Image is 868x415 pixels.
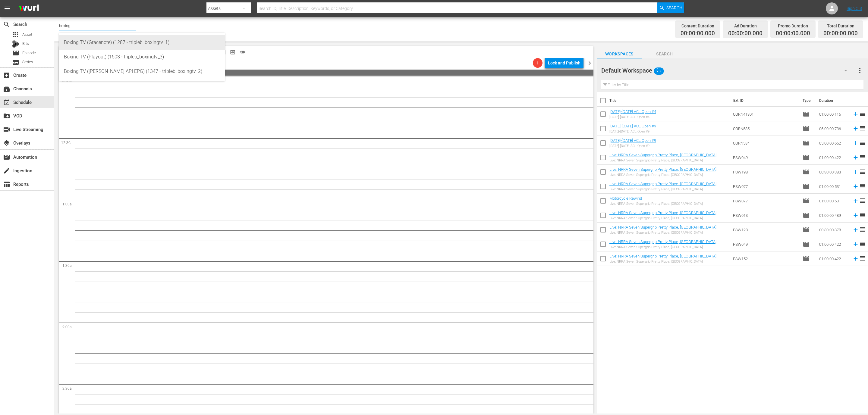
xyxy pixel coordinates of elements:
span: 00:00:00.000 [823,30,858,37]
span: Search [666,2,682,13]
span: Create [3,72,10,79]
span: Series [12,59,19,66]
a: Sign Out [847,6,862,11]
span: Episode [803,241,810,248]
div: Boxing TV (Playout) (1503 - tripleb_boxingtv_3) [64,50,220,64]
span: search [3,21,10,28]
div: Live: NRRA Seven Supergrip Pretty Place, [GEOGRAPHIC_DATA] [609,216,716,220]
div: Live: NRRA Seven Supergrip Pretty Place, [GEOGRAPHIC_DATA] [609,202,703,206]
button: Lock and Publish [545,58,583,68]
span: Schedule [3,99,10,106]
span: reorder [859,168,866,175]
a: [DATE]-[DATE] ACL Open #9 [609,138,656,143]
th: Title [609,92,730,109]
a: Live: NRRA Seven Supergrip Pretty Place, [GEOGRAPHIC_DATA] [609,182,716,186]
div: Live: NRRA Seven Supergrip Pretty Place, [GEOGRAPHIC_DATA] [609,260,716,264]
span: View Backup [228,47,237,57]
span: Asset [22,32,32,38]
img: ans4CAIJ8jUAAAAAAAAAAAAAAAAAAAAAAAAgQb4GAAAAAAAAAAAAAAAAAAAAAAAAJMjXAAAAAAAAAAAAAAAAAAAAAAAAgAT5G... [14,2,43,16]
a: [DATE]-[DATE] ACL Open #9 [609,124,656,128]
div: [DATE]-[DATE] ACL Open #9 [609,144,656,148]
span: chevron_right [586,59,593,67]
a: Live: NRRA Seven Supergrip Pretty Place, [GEOGRAPHIC_DATA] [609,167,716,172]
td: CORN585 [731,121,800,136]
div: Promo Duration [776,22,810,30]
svg: Add to Schedule [852,125,859,132]
div: Total Duration [823,22,858,30]
span: reorder [859,183,866,190]
span: 1 [533,61,542,65]
span: more_vert [856,67,863,74]
td: 00:30:00.383 [817,165,850,179]
span: menu [4,5,11,12]
svg: Add to Schedule [852,183,859,190]
div: Ad Duration [728,22,763,30]
td: CORN41301 [731,107,800,121]
td: 01:00:00.531 [817,194,850,208]
span: Episode [803,255,810,262]
div: Boxing TV ([PERSON_NAME] API EPG) (1347 - tripleb_boxingtv_2) [64,64,220,79]
span: reorder [859,139,866,146]
td: PSW077 [731,179,800,194]
span: reorder [859,154,866,161]
td: PSW152 [731,251,800,266]
span: Episode [803,197,810,204]
a: [DATE]-[DATE] ACL Open #4 [609,109,656,114]
span: Series [22,59,33,65]
td: 05:00:00.652 [817,136,850,150]
a: Live: NRRA Seven Supergrip Pretty Place, [GEOGRAPHIC_DATA] [609,225,716,229]
span: Workspaces [597,50,642,58]
div: Live: NRRA Seven Supergrip Pretty Place, [GEOGRAPHIC_DATA] [609,231,716,235]
td: PSW128 [731,223,800,237]
span: toggle_off [239,49,245,55]
span: Episode [803,212,810,219]
span: Live Streaming [3,126,10,133]
div: Live: NRRA Seven Supergrip Pretty Place, [GEOGRAPHIC_DATA] [609,187,716,191]
span: reorder [859,255,866,262]
span: 24 hours Lineup View is OFF [237,47,247,57]
span: Episode [803,154,810,161]
a: Live: NRRA Seven Supergrip Pretty Place, [GEOGRAPHIC_DATA] [609,239,716,244]
span: Channels [3,85,10,92]
span: reorder [859,226,866,233]
th: Ext. ID [730,92,799,109]
span: 24:00:00.000 [59,70,593,76]
button: more_vert [856,63,863,78]
div: Lock and Publish [548,58,580,68]
span: reorder [859,110,866,117]
span: Episode [803,125,810,132]
span: Automation [3,154,10,161]
span: Episode [12,49,19,57]
span: Episode [803,183,810,190]
svg: Add to Schedule [852,255,859,262]
span: 00:00:00.000 [728,30,763,37]
td: 01:00:00.422 [817,237,850,251]
span: Episode [803,226,810,233]
td: 06:00:00.736 [817,121,850,136]
div: Content Duration [681,22,715,30]
svg: Add to Schedule [852,169,859,175]
span: Reports [3,181,10,188]
span: preview_outlined [230,49,236,55]
td: 01:00:00.531 [817,179,850,194]
div: Live: NRRA Seven Supergrip Pretty Place, [GEOGRAPHIC_DATA] [609,173,716,177]
td: 01:00:00.489 [817,208,850,223]
td: 01:00:00.422 [817,150,850,165]
span: Ingestion [3,167,10,174]
div: [DATE]-[DATE] ACL Open #4 [609,115,656,119]
a: Motorcycle Rewind [609,196,642,201]
svg: Add to Schedule [852,241,859,248]
td: PSW049 [731,237,800,251]
span: reorder [859,240,866,248]
td: 00:30:00.378 [817,223,850,237]
span: reorder [859,211,866,219]
span: Episode [803,139,810,147]
span: Episode [803,111,810,118]
div: Boxing TV (Gracenote) (1287 - tripleb_boxingtv_1) [64,35,220,50]
span: reorder [859,197,866,204]
a: Live: NRRA Seven Supergrip Pretty Place, [GEOGRAPHIC_DATA] [609,254,716,258]
div: [DATE]-[DATE] ACL Open #9 [609,129,656,133]
div: Live: NRRA Seven Supergrip Pretty Place, [GEOGRAPHIC_DATA] [609,245,716,249]
span: Episode [803,168,810,176]
button: Search [657,2,684,13]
